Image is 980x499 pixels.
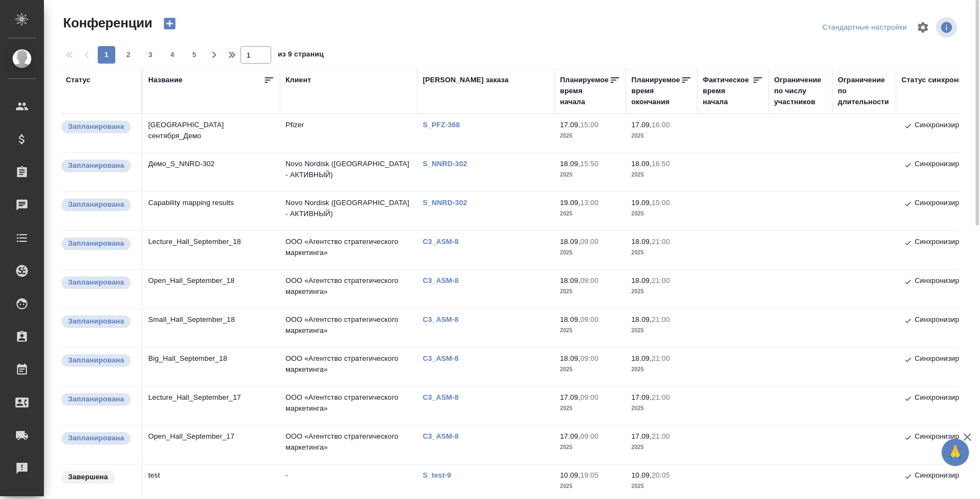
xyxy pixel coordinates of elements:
p: Запланирована [68,394,124,405]
p: 2025 [631,442,692,453]
p: 21:00 [652,237,670,246]
a: S_PFZ-368 [423,121,468,129]
td: [GEOGRAPHIC_DATA] сентября_Демо [143,114,280,152]
button: 3 [142,46,159,64]
div: [PERSON_NAME] заказа [423,75,508,86]
p: 2025 [631,325,692,336]
span: 5 [186,49,203,60]
p: 17.09, [631,393,652,401]
p: 2025 [560,208,620,219]
p: Синхронизировано [915,158,979,172]
td: Novo Nordisk ([GEOGRAPHIC_DATA] - АКТИВНЫЙ) [280,192,417,230]
td: Демо_S_NNRD-302 [143,153,280,191]
td: ООО «Агентство стратегического маркетинга» [280,270,417,308]
p: Запланирована [68,277,124,288]
p: Синхронизировано [915,275,979,288]
span: 4 [164,49,181,60]
button: Создать [156,14,183,33]
p: 18.09, [560,315,580,324]
p: C3_ASM-8 [423,276,467,285]
div: Фактическое время начала [703,75,752,107]
td: Open_Hall_September_17 [143,426,280,464]
p: 2025 [631,247,692,258]
p: 2025 [560,131,620,141]
p: 09:00 [580,432,598,440]
div: Название [148,75,182,86]
p: 21:00 [652,354,670,362]
p: Синхронизировано [915,353,979,366]
td: Small_Hall_September_18 [143,309,280,347]
a: C3_ASM-8 [423,393,467,401]
p: 09:00 [580,354,598,362]
p: 2025 [560,169,620,180]
div: Ограничение по числу участников [774,75,827,107]
p: 10.09, [631,471,652,479]
p: Завершена [68,472,108,483]
a: C3_ASM-8 [423,237,467,246]
p: 17.09, [560,432,580,440]
td: Big_Hall_September_18 [143,348,280,386]
td: Pfizer [280,114,417,152]
p: 2025 [631,481,692,492]
td: ООО «Агентство стратегического маркетинга» [280,387,417,425]
button: 🙏 [942,439,969,466]
span: из 9 страниц [278,48,324,64]
a: C3_ASM-8 [423,432,467,440]
p: 09:00 [580,276,598,285]
p: 09:00 [580,315,598,324]
p: Запланирована [68,433,124,444]
div: split button [820,19,910,36]
p: 2025 [631,131,692,141]
p: Синхронизировано [915,120,979,133]
p: 2025 [560,364,620,375]
p: S_NNRD-302 [423,160,475,168]
p: 18.09, [631,315,652,324]
td: Lecture_Hall_September_17 [143,387,280,425]
p: 19:05 [580,471,598,479]
p: Синхронизировано [915,314,979,327]
button: 4 [164,46,181,64]
td: ООО «Агентство стратегического маркетинга» [280,426,417,464]
td: Novo Nordisk ([GEOGRAPHIC_DATA] - АКТИВНЫЙ) [280,153,417,191]
span: 3 [142,49,159,60]
span: Конференции [60,14,152,32]
p: 18.09, [631,354,652,362]
p: 17.09, [560,121,580,129]
p: 2025 [560,286,620,297]
p: 18.09, [631,160,652,168]
p: Запланирована [68,160,124,171]
p: Запланирована [68,355,124,366]
p: Синхронизировано [915,431,979,444]
p: 2025 [631,208,692,219]
span: Посмотреть информацию [936,17,959,38]
p: 17.09, [631,121,652,129]
p: 16:50 [652,160,670,168]
button: 2 [120,46,137,64]
p: 18.09, [560,237,580,246]
div: Ограничение по длительности [838,75,891,107]
p: Синхронизировано [915,392,979,405]
p: 2025 [631,169,692,180]
p: Запланирована [68,238,124,249]
p: 09:00 [580,393,598,401]
p: 17.09, [631,432,652,440]
p: 09:00 [580,237,598,246]
p: Запланирована [68,121,124,132]
a: C3_ASM-8 [423,354,467,362]
p: 21:00 [652,315,670,324]
td: Open_Hall_September_18 [143,270,280,308]
p: 2025 [560,247,620,258]
p: 15:00 [580,121,598,129]
span: 2 [120,49,137,60]
p: 18.09, [560,354,580,362]
td: Capability mapping results [143,192,280,230]
p: C3_ASM-8 [423,315,467,324]
a: S_test-9 [423,471,460,479]
td: Lecture_Hall_September_18 [143,231,280,269]
p: 19.09, [560,199,580,207]
button: 5 [186,46,203,64]
p: 21:00 [652,393,670,401]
